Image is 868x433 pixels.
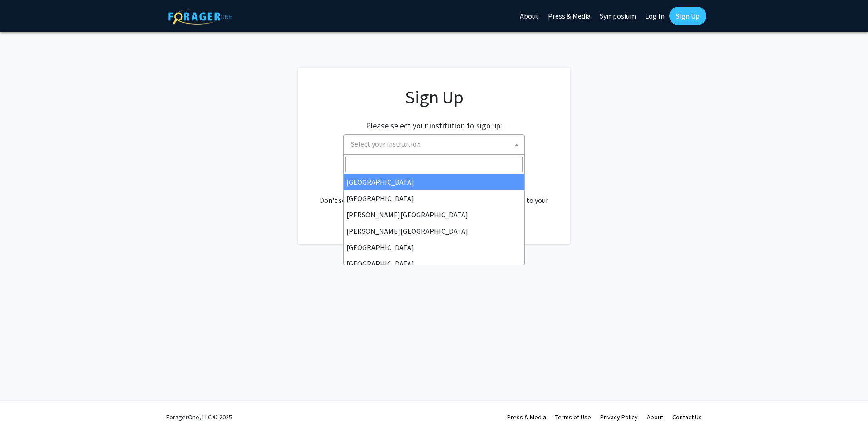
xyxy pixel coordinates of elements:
a: Sign Up [669,7,706,25]
span: Select your institution [351,139,421,148]
a: Terms of Use [555,413,591,421]
a: Privacy Policy [600,413,638,421]
h1: Sign Up [316,86,552,108]
a: Press & Media [507,413,546,421]
img: ForagerOne Logo [168,9,232,25]
li: [GEOGRAPHIC_DATA] [344,190,524,207]
h2: Please select your institution to sign up: [366,121,502,131]
span: Select your institution [343,134,525,155]
div: ForagerOne, LLC © 2025 [166,401,232,433]
li: [GEOGRAPHIC_DATA] [344,174,524,190]
li: [GEOGRAPHIC_DATA] [344,239,524,256]
a: About [647,413,663,421]
li: [PERSON_NAME][GEOGRAPHIC_DATA] [344,223,524,239]
div: Already have an account? . Don't see your institution? about bringing ForagerOne to your institut... [316,173,552,216]
span: Select your institution [347,135,524,153]
a: Contact Us [672,413,702,421]
input: Search [345,157,523,172]
iframe: Chat [7,392,39,426]
li: [PERSON_NAME][GEOGRAPHIC_DATA] [344,207,524,223]
li: [GEOGRAPHIC_DATA] [344,256,524,272]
